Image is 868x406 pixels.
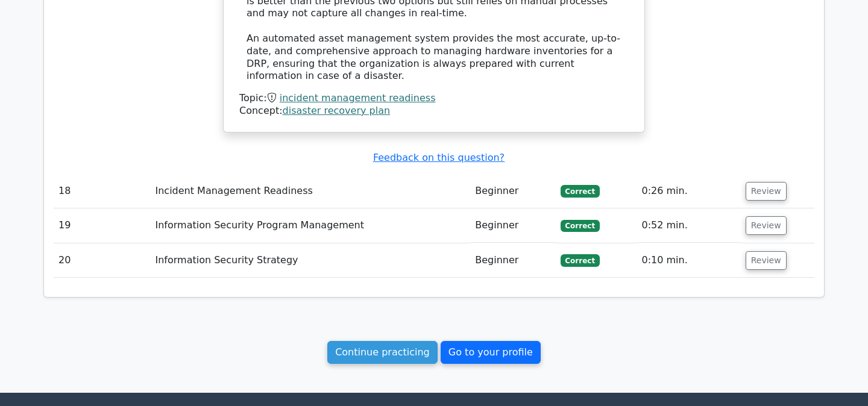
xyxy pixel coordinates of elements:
[746,182,787,201] button: Review
[54,243,150,278] td: 20
[746,216,787,235] button: Review
[150,208,470,243] td: Information Security Program Management
[327,341,438,364] a: Continue practicing
[746,251,787,270] button: Review
[373,152,505,163] a: Feedback on this question?
[470,174,555,208] td: Beginner
[561,254,600,266] span: Correct
[150,174,470,208] td: Incident Management Readiness
[150,243,470,278] td: Information Security Strategy
[470,208,555,243] td: Beginner
[637,208,741,243] td: 0:52 min.
[239,92,629,105] div: Topic:
[561,185,600,197] span: Correct
[283,105,391,116] a: disaster recovery plan
[441,341,541,364] a: Go to your profile
[239,105,629,117] div: Concept:
[637,243,741,278] td: 0:10 min.
[637,174,741,208] td: 0:26 min.
[54,208,150,243] td: 19
[280,92,436,104] a: incident management readiness
[470,243,555,278] td: Beginner
[54,174,150,208] td: 18
[561,220,600,232] span: Correct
